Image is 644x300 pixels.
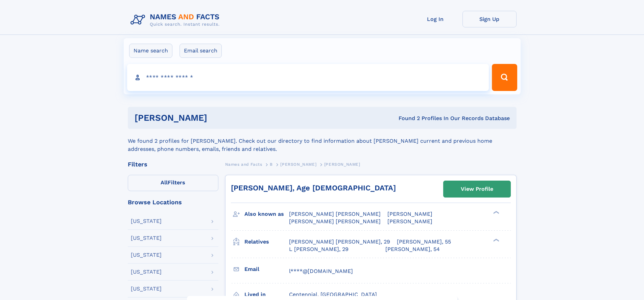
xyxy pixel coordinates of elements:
[461,181,493,197] div: View Profile
[244,208,289,220] h3: Also known as
[128,161,218,167] div: Filters
[270,162,273,167] span: B
[180,44,222,58] label: Email search
[387,218,432,225] span: [PERSON_NAME]
[289,211,381,217] span: [PERSON_NAME] [PERSON_NAME]
[408,11,462,27] a: Log In
[131,286,162,292] div: [US_STATE]
[129,44,172,58] label: Name search
[225,160,262,168] a: Names and Facts
[289,218,381,225] span: [PERSON_NAME] [PERSON_NAME]
[444,181,510,197] a: View Profile
[280,160,316,168] a: [PERSON_NAME]
[135,114,303,122] h1: [PERSON_NAME]
[244,263,289,275] h3: Email
[161,179,168,186] span: All
[324,162,360,167] span: [PERSON_NAME]
[289,246,349,253] a: L [PERSON_NAME], 29
[462,11,517,27] a: Sign Up
[131,235,162,241] div: [US_STATE]
[127,64,489,91] input: search input
[131,218,162,224] div: [US_STATE]
[131,252,162,258] div: [US_STATE]
[385,246,440,253] a: [PERSON_NAME], 54
[128,11,225,29] img: Logo Names and Facts
[231,184,396,192] a: [PERSON_NAME], Age [DEMOGRAPHIC_DATA]
[128,129,517,153] div: We found 2 profiles for [PERSON_NAME]. Check out our directory to find information about [PERSON_...
[128,199,218,205] div: Browse Locations
[244,236,289,248] h3: Relatives
[492,238,500,242] div: ❯
[131,269,162,275] div: [US_STATE]
[128,175,218,191] label: Filters
[303,115,510,122] div: Found 2 Profiles In Our Records Database
[387,211,432,217] span: [PERSON_NAME]
[492,64,517,91] button: Search Button
[289,291,377,298] span: Centennial, [GEOGRAPHIC_DATA]
[289,238,390,246] a: [PERSON_NAME] [PERSON_NAME], 29
[397,238,451,246] a: [PERSON_NAME], 55
[492,210,500,215] div: ❯
[280,162,316,167] span: [PERSON_NAME]
[270,160,273,168] a: B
